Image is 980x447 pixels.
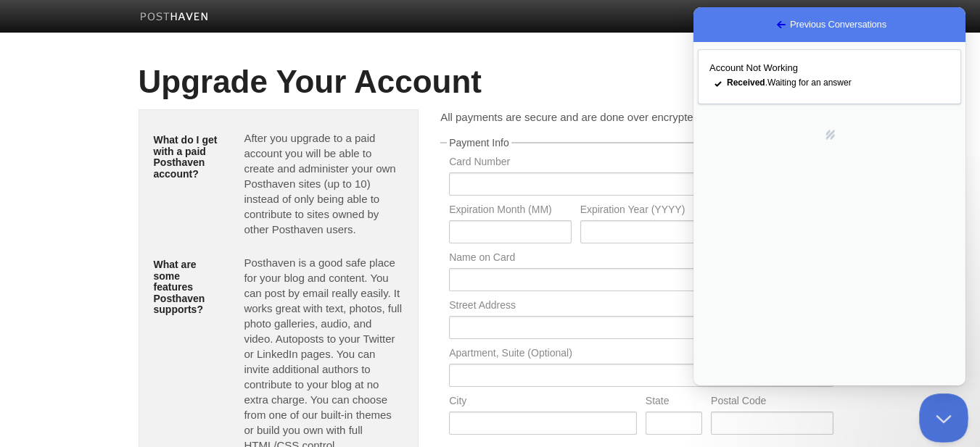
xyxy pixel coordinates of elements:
iframe: Help Scout Beacon - Close [919,393,968,443]
label: Name on Card [449,252,833,266]
label: State [646,396,702,409]
p: After you upgrade to a paid account you will be able to create and administer your own Posthaven ... [244,130,403,237]
label: Card Number [449,156,702,170]
h1: Upgrade Your Account [139,64,842,99]
label: Expiration Month (MM) [449,204,571,218]
label: City [449,396,637,409]
label: Postal Code [711,396,833,409]
iframe: Help Scout Beacon - Live Chat, Contact Form, and Knowledge Base [693,7,965,385]
p: All payments are secure and are done over encrypted SSL connections. [440,109,841,125]
h5: What do I get with a paid Posthaven account? [154,135,223,180]
legend: Payment Info [447,138,511,148]
label: Apartment, Suite (Optional) [449,348,833,362]
label: Street Address [449,300,833,314]
label: Expiration Year (YYYY) [580,204,833,218]
h5: What are some features Posthaven supports? [154,259,223,315]
img: Posthaven-bar [140,12,209,23]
